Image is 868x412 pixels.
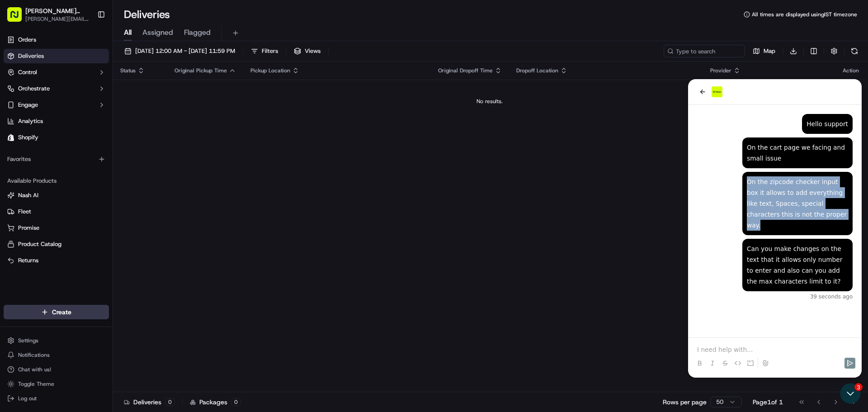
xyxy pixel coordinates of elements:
[290,45,325,57] button: Views
[438,67,493,74] span: Original Dropoff Time
[18,208,31,216] span: Fleet
[7,256,105,265] a: Returns
[124,27,132,38] span: All
[18,117,43,125] span: Analytics
[18,133,38,142] span: Shopify
[18,351,50,359] span: Notifications
[664,45,745,57] input: Type to search
[4,4,94,25] button: [PERSON_NAME] Sweets[PERSON_NAME][EMAIL_ADDRESS][DOMAIN_NAME]
[25,6,90,15] button: [PERSON_NAME] Sweets
[4,130,109,145] a: Shopify
[4,152,109,166] div: Favorites
[120,67,136,74] span: Status
[4,221,109,235] button: Promise
[231,398,241,406] div: 0
[4,334,109,347] button: Settings
[7,208,105,216] a: Fleet
[25,15,90,23] button: [PERSON_NAME][EMAIL_ADDRESS][DOMAIN_NAME]
[175,67,227,74] span: Original Pickup Time
[18,337,38,344] span: Settings
[124,7,170,22] h1: Deliveries
[753,398,783,407] div: Page 1 of 1
[250,67,290,74] span: Pickup Location
[4,237,109,251] button: Product Catalog
[120,45,239,57] button: [DATE] 12:00 AM - [DATE] 11:59 PM
[142,27,173,38] span: Assigned
[124,398,175,407] div: Deliveries
[663,398,707,407] p: Rows per page
[18,380,54,388] span: Toggle Theme
[4,33,109,47] a: Orders
[18,85,50,93] span: Orchestrate
[7,191,105,199] a: Nash AI
[4,392,109,405] button: Log out
[4,49,109,63] a: Deliveries
[4,305,109,319] button: Create
[135,47,235,55] span: [DATE] 12:00 AM - [DATE] 11:59 PM
[18,224,39,232] span: Promise
[4,204,109,219] button: Fleet
[18,36,36,44] span: Orders
[749,45,779,57] button: Map
[165,398,175,406] div: 0
[262,47,278,55] span: Filters
[4,174,109,188] div: Available Products
[18,395,37,402] span: Log out
[247,45,282,57] button: Filters
[18,256,38,265] span: Returns
[18,101,38,109] span: Engage
[4,363,109,376] button: Chat with us!
[7,134,14,141] img: Shopify logo
[839,382,863,407] iframe: Open customer support
[52,308,71,317] span: Create
[516,67,558,74] span: Dropoff Location
[117,98,863,105] div: No results.
[4,98,109,112] button: Engage
[18,366,51,373] span: Chat with us!
[764,47,775,55] span: Map
[18,68,37,76] span: Control
[4,378,109,390] button: Toggle Theme
[18,191,38,199] span: Nash AI
[848,45,861,57] button: Refresh
[190,398,241,407] div: Packages
[4,81,109,96] button: Orchestrate
[752,11,857,18] span: All times are displayed using IST timezone
[4,349,109,361] button: Notifications
[4,188,109,203] button: Nash AI
[4,65,109,80] button: Control
[843,67,859,74] div: Action
[4,114,109,128] a: Analytics
[688,79,862,378] iframe: Customer support window
[18,52,44,60] span: Deliveries
[710,67,731,74] span: Provider
[7,240,105,248] a: Product Catalog
[184,27,211,38] span: Flagged
[7,224,105,232] a: Promise
[4,253,109,268] button: Returns
[18,240,61,248] span: Product Catalog
[305,47,321,55] span: Views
